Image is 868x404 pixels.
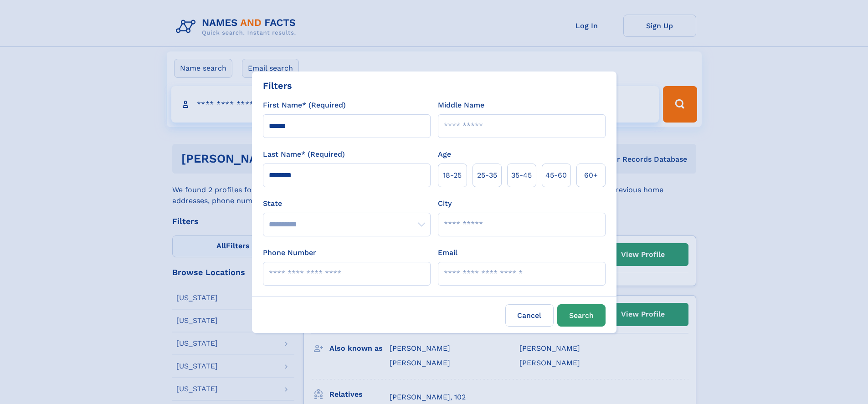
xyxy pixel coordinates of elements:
[584,170,598,181] span: 60+
[263,149,345,160] label: Last Name* (Required)
[477,170,497,181] span: 25‑35
[263,198,431,209] label: State
[438,198,452,209] label: City
[263,247,316,258] label: Phone Number
[545,170,567,181] span: 45‑60
[443,170,462,181] span: 18‑25
[505,304,554,327] label: Cancel
[438,247,457,258] label: Email
[438,149,451,160] label: Age
[557,304,606,327] button: Search
[263,100,346,111] label: First Name* (Required)
[511,170,532,181] span: 35‑45
[438,100,484,111] label: Middle Name
[263,79,292,92] div: Filters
